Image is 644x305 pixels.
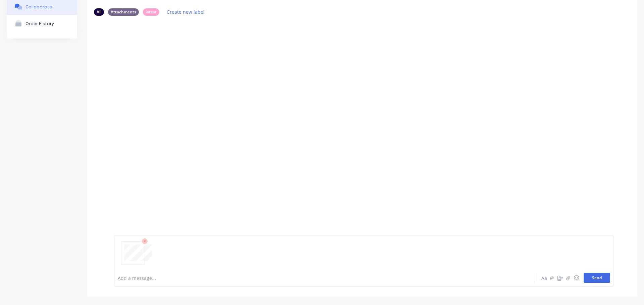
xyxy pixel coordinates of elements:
[540,274,548,282] button: Aa
[572,274,580,282] button: ☺
[7,15,77,32] button: Order History
[548,274,556,282] button: @
[163,7,208,16] button: Create new label
[25,4,52,9] div: Collaborate
[584,273,610,283] button: Send
[108,8,139,16] div: Attachments
[143,8,159,16] div: latest
[25,21,54,26] div: Order History
[94,8,104,16] div: All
